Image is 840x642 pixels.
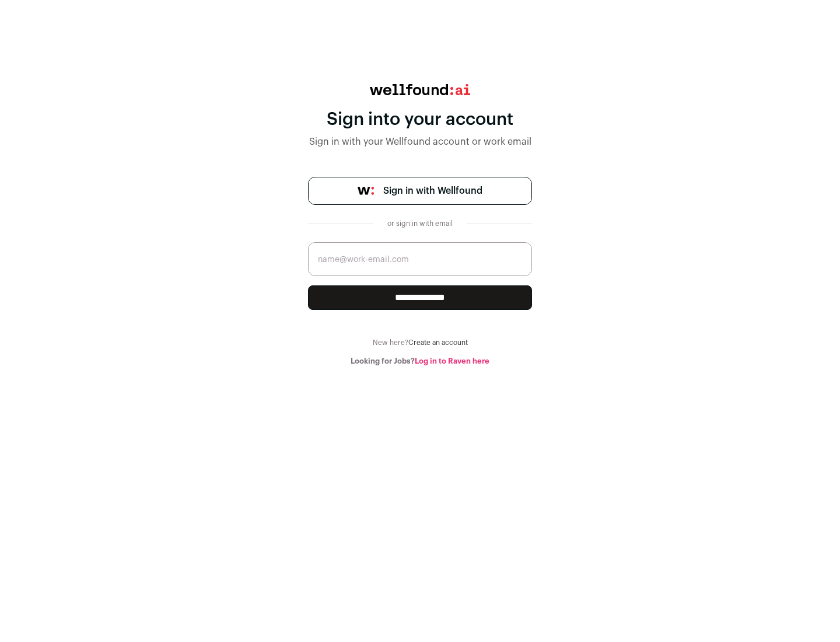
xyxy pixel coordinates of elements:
[308,135,532,149] div: Sign in with your Wellfound account or work email
[358,187,374,195] img: wellfound-symbol-flush-black-fb3c872781a75f747ccb3a119075da62bfe97bd399995f84a933054e44a575c4.png
[415,357,489,365] a: Log in to Raven here
[383,184,482,198] span: Sign in with Wellfound
[308,338,532,347] div: New here?
[308,357,532,366] div: Looking for Jobs?
[308,109,532,130] div: Sign into your account
[308,177,532,205] a: Sign in with Wellfound
[308,242,532,276] input: name@work-email.com
[408,339,468,346] a: Create an account
[370,84,470,95] img: wellfound:ai
[383,219,457,228] div: or sign in with email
